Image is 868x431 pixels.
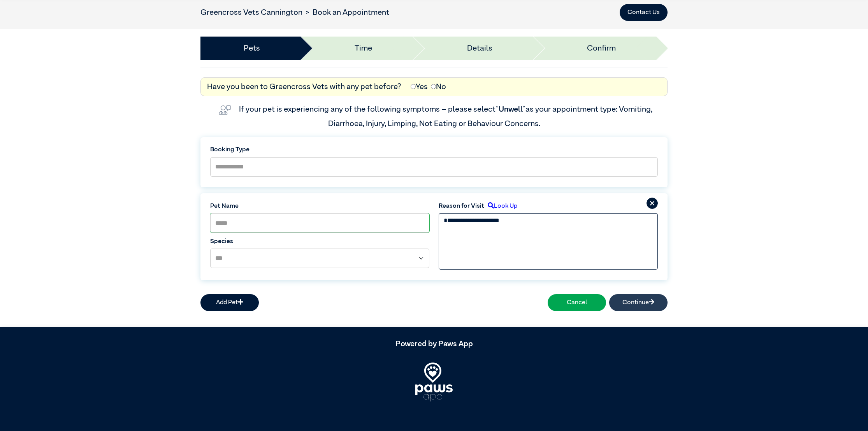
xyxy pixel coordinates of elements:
[411,81,428,93] label: Yes
[431,81,446,93] label: No
[200,294,259,311] button: Add Pet
[200,7,389,18] nav: breadcrumb
[415,363,453,401] img: PawsApp
[200,339,668,349] h5: Powered by Paws App
[411,84,416,89] input: Yes
[431,84,436,89] input: No
[216,102,234,118] img: vet
[210,145,658,154] label: Booking Type
[207,81,401,93] label: Have you been to Greencross Vets with any pet before?
[484,201,517,211] label: Look Up
[210,237,429,246] label: Species
[495,105,525,113] span: “Unwell”
[210,201,429,211] label: Pet Name
[609,294,668,311] button: Continue
[439,201,484,211] label: Reason for Visit
[200,9,302,16] a: Greencross Vets Cannington
[548,294,606,311] button: Cancel
[302,7,389,18] li: Book an Appointment
[620,4,668,21] button: Contact Us
[244,42,260,54] a: Pets
[239,105,654,127] label: If your pet is experiencing any of the following symptoms – please select as your appointment typ...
